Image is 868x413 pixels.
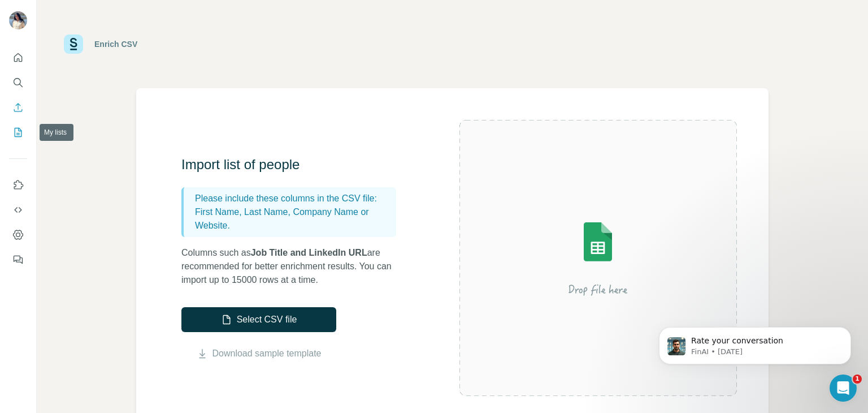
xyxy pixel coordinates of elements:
p: First Name, Last Name, Company Name or Website. [195,205,392,233]
button: Enrich CSV [9,97,27,118]
button: Select CSV file [181,307,336,332]
img: Surfe Logo [64,35,83,54]
button: Quick start [9,48,27,68]
button: Use Surfe on LinkedIn [9,175,27,195]
h3: Import list of people [181,156,407,174]
img: Avatar [9,11,27,29]
a: Download sample template [212,347,322,360]
img: Surfe Illustration - Drop file here or select below [496,190,700,326]
div: Enrich CSV [94,38,137,50]
iframe: Intercom notifications message [642,303,868,382]
iframe: Intercom live chat [830,375,857,402]
button: Feedback [9,249,27,270]
p: Please include these columns in the CSV file: [195,192,392,205]
button: My lists [9,122,27,143]
span: Job Title and LinkedIn URL [251,248,367,257]
button: Download sample template [181,347,336,360]
button: Search [9,72,27,93]
button: Use Surfe API [9,200,27,220]
p: Columns such as are recommended for better enrichment results. You can import up to 15000 rows at... [181,246,407,287]
span: 1 [853,375,862,384]
button: Dashboard [9,225,27,245]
